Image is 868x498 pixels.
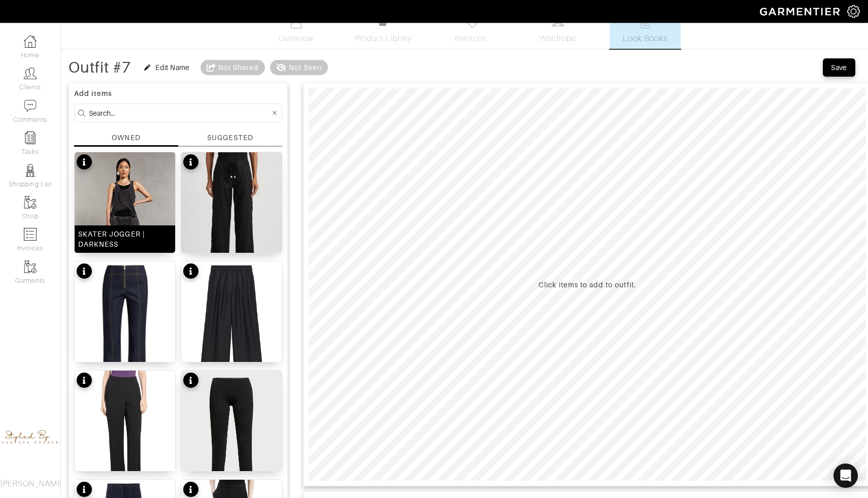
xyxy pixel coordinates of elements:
div: See product info [183,154,198,172]
div: SKATER JOGGER | DARKNESS [78,229,172,249]
img: garments-icon-b7da505a4dc4fd61783c78ac3ca0ef83fa9d6f193b1c9dc38574b1d14d53ca28.png [24,196,37,209]
img: clients-icon-6bae9207a08558b7cb47a8932f037763ab4055f8c8b6bfacd5dc20c3e0201464.png [24,67,37,80]
div: See product info [77,373,92,390]
span: Wardrobe [540,32,576,45]
div: See product info [183,373,198,390]
div: Outfit #7 [69,62,131,73]
img: garments-icon-b7da505a4dc4fd61783c78ac3ca0ef83fa9d6f193b1c9dc38574b1d14d53ca28.png [24,260,37,273]
img: orders-icon-0abe47150d42831381b5fb84f609e132dff9fe21cb692f30cb5eec754e2cba89.png [24,228,37,241]
div: Not Seen [289,62,322,73]
img: details [75,371,175,496]
div: SUGGESTED [207,132,253,143]
a: Overview [260,12,331,49]
img: details [75,261,175,395]
a: Invoices [435,12,506,49]
span: Overview [279,32,313,45]
span: Product Library [355,32,412,45]
img: dashboard-icon-dbcd8f5a0b271acd01030246c82b418ddd0df26cd7fceb0bd07c9910d44c42f6.png [24,35,37,48]
a: Look Books [610,12,681,49]
div: Not Shared [218,62,259,73]
img: comment-icon-a0a6a9ef722e966f86d9cbdc48e553b5cf19dbc54f86b18d962a5391bc8f6eb6.png [24,99,37,112]
span: Look Books [623,32,668,45]
img: garmentier-logo-header-white-b43fb05a5012e4ada735d5af1a66efaba907eab6374d6393d1fbf88cb4ef424d.png [755,3,847,20]
img: reminder-icon-8004d30b9f0a5d33ae49ab947aed9ed385cf756f9e5892f1edd6e32f2345188e.png [24,131,37,144]
div: Click items to add to outfit. [539,280,636,290]
div: Save [831,62,847,73]
a: Product Library [348,16,419,45]
img: details [181,261,282,395]
input: Search... [89,107,270,119]
span: Invoices [455,32,486,45]
img: gear-icon-white-bd11855cb880d31180b6d7d6211b90ccbf57a29d726f0c71d8c61bd08dd39cc2.png [847,5,860,18]
div: Add items [74,88,282,98]
img: details [75,152,175,310]
img: stylists-icon-eb353228a002819b7ec25b43dbf5f0378dd9e0616d9560372ff212230b889e62.png [24,164,37,177]
div: Open Intercom Messenger [833,463,858,488]
a: Wardrobe [522,12,593,49]
img: details [181,152,282,295]
button: Edit Name [139,61,195,74]
button: Save [823,58,855,77]
div: See product info [183,263,198,281]
img: details [181,371,282,496]
div: See product info [77,263,92,281]
div: See product info [77,154,92,172]
div: Edit Name [155,62,189,73]
div: OWNED [112,132,140,143]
